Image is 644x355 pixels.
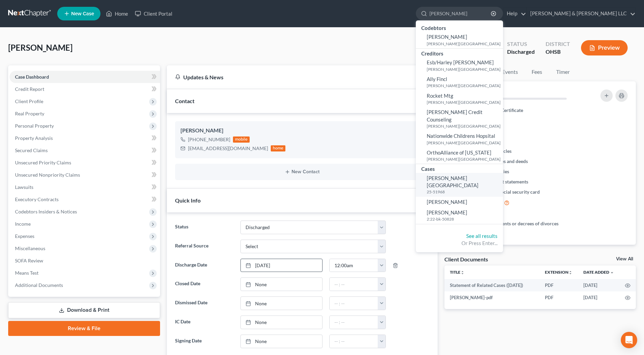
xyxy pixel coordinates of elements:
div: District [546,40,570,48]
label: Referral Source [172,240,237,253]
small: [PERSON_NAME][GEOGRAPHIC_DATA] [427,66,501,72]
input: -- : -- [330,278,378,291]
label: Signing Date [172,335,237,348]
span: Means Test [15,270,38,276]
div: home [271,145,286,151]
span: [PERSON_NAME] Credit Counseling [427,109,483,122]
a: OrthoAlliance of [US_STATE][PERSON_NAME][GEOGRAPHIC_DATA] [416,147,503,164]
span: Esb/Harley [PERSON_NAME] [427,59,494,65]
td: [DATE] [578,279,619,291]
a: Fees [526,65,548,79]
input: Search by name... [429,7,492,20]
span: OrthoAlliance of [US_STATE] [427,149,491,156]
td: PDF [539,291,578,304]
i: unfold_more [460,271,465,275]
span: Executory Contracts [15,196,59,202]
div: OHSB [546,48,570,56]
a: [DATE] [241,259,322,272]
div: Status [507,40,535,48]
a: Download & Print [8,302,160,318]
a: Secured Claims [10,144,160,157]
div: Creditors [416,49,503,57]
td: [PERSON_NAME]-pdf [444,291,539,304]
small: [PERSON_NAME][GEOGRAPHIC_DATA] [427,140,501,146]
a: Unsecured Nonpriority Claims [10,169,160,181]
span: [PERSON_NAME] [427,34,467,40]
span: Unsecured Priority Claims [15,160,71,165]
td: [DATE] [578,291,619,304]
a: [PERSON_NAME][GEOGRAPHIC_DATA]25-51968 [416,173,503,197]
span: Personal Property [15,123,54,129]
span: Property Analysis [15,135,53,141]
span: Quick Info [175,197,201,204]
a: None [241,335,322,348]
a: None [241,278,322,291]
div: Open Intercom Messenger [621,332,637,348]
a: Client Portal [131,7,176,20]
span: Ally Fincl [427,76,447,82]
div: Codebtors [416,23,503,32]
a: [PERSON_NAME] [416,197,503,207]
span: [PERSON_NAME][GEOGRAPHIC_DATA] [427,175,478,188]
a: Rocket Mtg[PERSON_NAME][GEOGRAPHIC_DATA] [416,91,503,107]
a: Titleunfold_more [450,270,465,275]
span: Case Dashboard [15,74,49,80]
a: Home [103,7,131,20]
a: SOFA Review [10,255,160,267]
div: [PHONE_NUMBER] [188,136,230,143]
span: Client Profile [15,98,43,104]
span: New Case [71,11,94,16]
small: 25-51968 [427,189,501,195]
a: Lawsuits [10,181,160,193]
input: -- : -- [330,316,378,329]
i: expand_more [610,271,614,275]
input: -- : -- [330,335,378,348]
span: Separation agreements or decrees of divorces [462,220,559,227]
a: None [241,316,322,329]
span: Contact [175,98,194,104]
label: Closed Date [172,277,237,291]
input: -- : -- [330,297,378,310]
a: [PERSON_NAME] Credit Counseling[PERSON_NAME][GEOGRAPHIC_DATA] [416,107,503,131]
div: Client Documents [444,256,488,263]
span: [PERSON_NAME] [427,209,467,215]
a: Events [497,65,523,79]
div: Discharged [507,48,535,56]
div: [PERSON_NAME] [180,127,424,135]
span: [PERSON_NAME] [427,199,467,205]
input: -- : -- [330,259,378,272]
span: SOFA Review [15,258,43,263]
div: mobile [233,136,250,143]
a: Extensionunfold_more [545,270,572,275]
div: Or Press Enter... [421,240,498,247]
a: Esb/Harley [PERSON_NAME][PERSON_NAME][GEOGRAPHIC_DATA] [416,57,503,74]
span: Income [15,221,31,227]
a: Timer [551,65,575,79]
a: Credit Report [10,83,160,95]
label: IC Date [172,316,237,329]
span: Miscellaneous [15,245,45,251]
small: [PERSON_NAME][GEOGRAPHIC_DATA] [427,156,501,162]
span: Expenses [15,233,34,239]
span: Additional Documents [15,282,63,288]
a: Case Dashboard [10,71,160,83]
label: Status [172,221,237,234]
a: [PERSON_NAME][PERSON_NAME][GEOGRAPHIC_DATA] [416,32,503,48]
span: Nationwide Childrens Hopsital [427,133,495,139]
div: [EMAIL_ADDRESS][DOMAIN_NAME] [188,145,268,152]
small: [PERSON_NAME][GEOGRAPHIC_DATA] [427,83,501,88]
div: Updates & News [175,74,409,81]
span: Credit Report [15,86,44,92]
a: Unsecured Priority Claims [10,157,160,169]
span: Lawsuits [15,184,33,190]
a: Ally Fincl[PERSON_NAME][GEOGRAPHIC_DATA] [416,74,503,91]
a: [PERSON_NAME] & [PERSON_NAME] LLC [527,7,635,20]
a: Executory Contracts [10,193,160,206]
a: See all results [466,233,498,239]
span: Unsecured Nonpriority Claims [15,172,80,178]
i: unfold_more [568,271,572,275]
label: Discharge Date [172,259,237,272]
a: View All [616,257,633,261]
span: Rocket Mtg [427,93,453,99]
div: Cases [416,164,503,173]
